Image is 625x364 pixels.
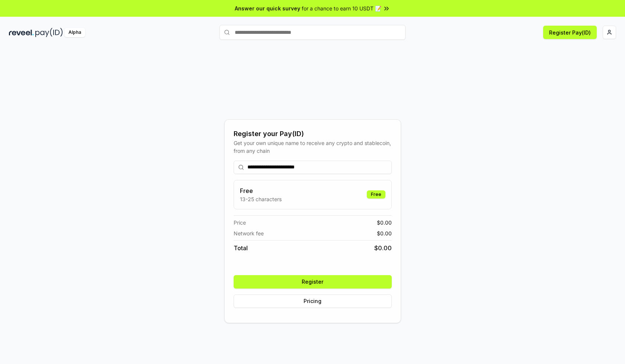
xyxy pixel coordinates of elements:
span: $ 0.00 [377,229,392,237]
button: Register Pay(ID) [543,26,597,39]
div: Get your own unique name to receive any crypto and stablecoin, from any chain [234,139,392,155]
span: Network fee [234,229,264,237]
button: Pricing [234,294,392,308]
span: $ 0.00 [374,244,392,252]
div: Alpha [64,28,85,37]
div: Register your Pay(ID) [234,129,392,139]
span: Answer our quick survey [235,4,300,12]
span: for a chance to earn 10 USDT 📝 [302,4,381,12]
span: $ 0.00 [377,219,392,226]
img: pay_id [35,28,63,37]
span: Total [234,244,248,252]
span: Price [234,219,246,226]
h3: Free [240,186,282,195]
div: Free [367,190,385,199]
img: reveel_dark [9,28,34,37]
button: Register [234,275,392,289]
p: 13-25 characters [240,195,282,203]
